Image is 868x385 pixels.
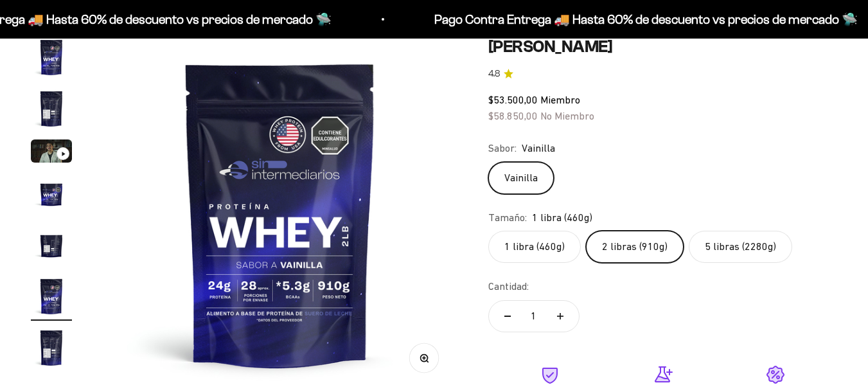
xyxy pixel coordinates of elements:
img: Proteína Whey - Vainilla [31,88,72,129]
button: Ir al artículo 5 [31,224,72,269]
img: Proteína Whey - Vainilla [31,276,72,317]
span: $53.500,00 [488,94,538,105]
p: Pago Contra Entrega 🚚 Hasta 60% de descuento vs precios de mercado 🛸 [432,9,856,30]
label: Cantidad: [488,278,529,295]
img: Proteína Whey - Vainilla [31,327,72,368]
button: Ir al artículo 6 [31,276,72,321]
img: Proteína Whey - Vainilla [31,173,72,214]
span: 4.8 [488,67,500,81]
button: Ir al artículo 4 [31,173,72,218]
img: Proteína Whey - Vainilla [31,37,72,78]
span: No Miembro [540,110,594,121]
h1: [PERSON_NAME] [488,37,837,57]
button: Ir al artículo 1 [31,37,72,82]
span: 1 libra (460g) [532,210,592,226]
legend: Sabor: [488,140,517,157]
legend: Tamaño: [488,210,527,226]
span: Vainilla [522,140,555,157]
button: Ir al artículo 2 [31,88,72,133]
button: Reducir cantidad [489,301,526,332]
a: 4.84.8 de 5.0 estrellas [488,67,837,81]
img: Proteína Whey - Vainilla [31,224,72,265]
span: Miembro [540,94,580,105]
button: Ir al artículo 7 [31,327,72,372]
button: Ir al artículo 3 [31,139,72,166]
button: Aumentar cantidad [542,301,579,332]
span: $58.850,00 [488,110,538,121]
